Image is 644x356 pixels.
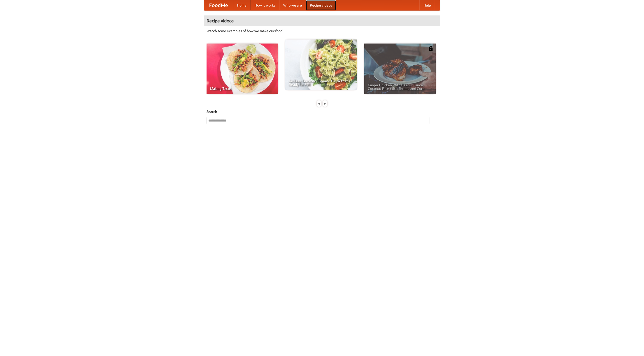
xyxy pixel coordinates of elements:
h5: Search [207,109,437,114]
span: Making Tacos [210,87,274,90]
a: FoodMe [204,0,233,10]
h4: Recipe videos [204,16,440,26]
div: « [317,100,321,107]
a: Who we are [279,0,306,10]
div: » [323,100,327,107]
p: Watch some examples of how we make our food! [207,28,437,33]
a: Making Tacos [207,44,278,94]
a: An Easy, Summery Tomato Pasta That's Ready for Fall [285,39,357,90]
img: 483408.png [428,46,433,51]
a: Help [419,0,435,10]
a: Recipe videos [306,0,336,10]
a: Home [233,0,251,10]
span: An Easy, Summery Tomato Pasta That's Ready for Fall [289,79,353,86]
a: How it works [251,0,279,10]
